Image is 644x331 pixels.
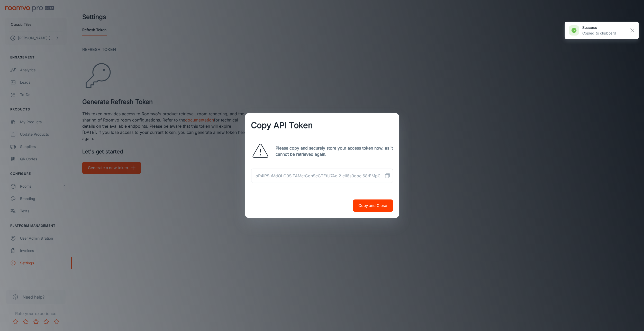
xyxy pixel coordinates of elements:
h2: Copy API Token [245,113,399,138]
button: Copy and Close [353,199,393,212]
button: Copy API Token [382,171,393,181]
h6: success [582,25,616,30]
p: Copied to clipboard [582,30,616,36]
p: Please copy and securely store your access token now, as it cannot be retrieved again. [276,145,393,157]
